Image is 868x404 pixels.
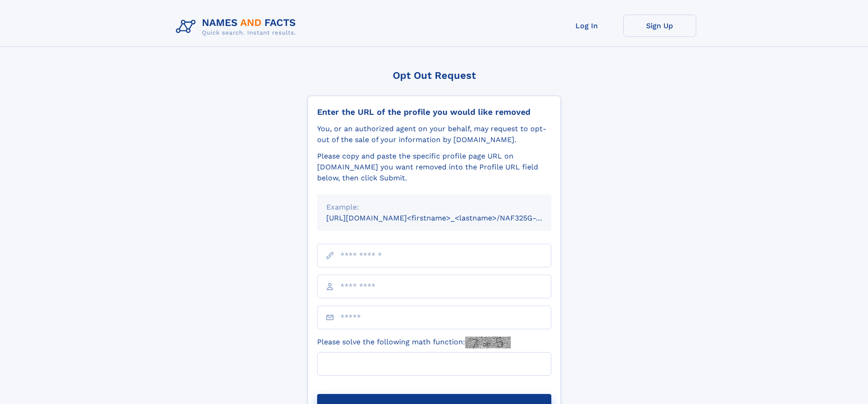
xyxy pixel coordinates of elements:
[317,107,551,117] div: Enter the URL of the profile you would like removed
[550,15,623,37] a: Log In
[172,15,303,39] img: Logo Names and Facts
[308,70,561,81] div: Opt Out Request
[317,337,511,348] label: Please solve the following math function:
[317,123,551,145] div: You, or an authorized agent on your behalf, may request to opt-out of the sale of your informatio...
[317,151,551,184] div: Please copy and paste the specific profile page URL on [DOMAIN_NAME] you want removed into the Pr...
[326,214,569,222] small: [URL][DOMAIN_NAME]<firstname>_<lastname>/NAF325G-xxxxxxxx
[623,15,696,37] a: Sign Up
[326,202,542,213] div: Example:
